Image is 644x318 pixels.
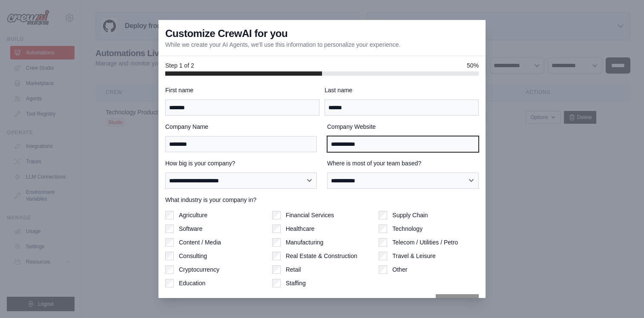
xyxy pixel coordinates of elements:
span: 50% [467,61,479,70]
label: Financial Services [286,211,334,219]
label: Cryptocurrency [179,265,219,274]
label: Last name [325,86,479,94]
label: Staffing [286,279,306,287]
button: Next [436,294,479,313]
label: Healthcare [286,224,315,233]
label: Education [179,279,205,287]
label: Agriculture [179,211,207,219]
label: Where is most of your team based? [327,159,479,168]
label: What industry is your company in? [165,196,479,204]
p: While we create your AI Agents, we'll use this information to personalize your experience. [165,40,400,49]
label: Technology [392,224,423,233]
label: Other [392,265,407,274]
label: Content / Media [179,238,221,247]
label: How big is your company? [165,159,317,168]
label: Retail [286,265,301,274]
label: First name [165,86,319,94]
label: Travel & Leisure [392,252,435,260]
label: Telecom / Utilities / Petro [392,238,458,247]
label: Manufacturing [286,238,324,247]
label: Company Name [165,122,317,131]
span: Step 1 of 2 [165,61,194,70]
label: Consulting [179,252,207,260]
label: Software [179,224,202,233]
label: Real Estate & Construction [286,252,357,260]
h3: Customize CrewAI for you [165,27,287,40]
label: Supply Chain [392,211,428,219]
label: Company Website [327,122,479,131]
